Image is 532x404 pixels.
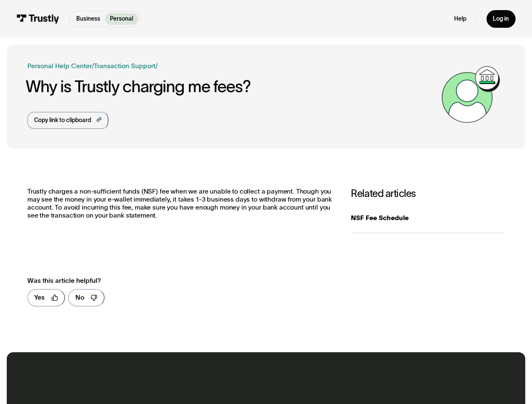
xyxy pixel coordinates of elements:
[27,289,65,306] a: Yes
[16,14,59,23] img: Trustly Logo
[26,77,437,96] h1: Why is Trustly charging me fees?
[27,276,317,285] div: Was this article helpful?
[34,116,91,125] div: Copy link to clipboard
[351,213,505,223] div: NSF Fee Schedule
[94,62,155,69] a: Transaction Support
[27,112,108,129] a: Copy link to clipboard
[351,203,505,233] a: NSF Fee Schedule
[351,188,505,199] h3: Related articles
[71,13,105,25] a: Business
[76,15,100,24] p: Business
[27,188,334,219] p: Trustly charges a non-sufficient funds (NSF) fee when we are unable to collect a payment. Though ...
[68,289,104,306] a: No
[27,61,92,71] a: Personal Help Center
[155,61,158,71] div: /
[110,15,133,24] p: Personal
[493,15,509,23] div: Log in
[105,13,138,25] a: Personal
[92,61,94,71] div: /
[487,10,516,27] a: Log in
[454,15,466,23] a: Help
[34,292,45,302] div: Yes
[75,292,84,302] div: No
